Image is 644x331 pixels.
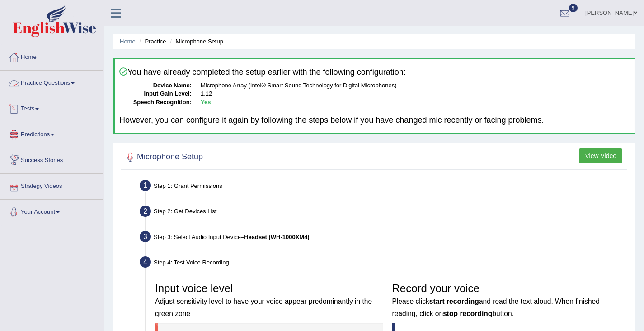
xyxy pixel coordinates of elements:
button: View Video [579,148,622,163]
dd: Microphone Array (Intel® Smart Sound Technology for Digital Microphones) [201,82,630,90]
a: Predictions [0,122,103,145]
a: Success Stories [0,148,103,171]
b: Headset (WH-1000XM4) [244,234,310,240]
h3: Record your voice [392,283,620,318]
b: Yes [201,99,211,106]
dt: Input Gain Level: [119,90,192,98]
div: Step 3: Select Audio Input Device [136,228,630,248]
span: 9 [569,4,578,12]
b: start recording [429,297,479,305]
h2: Microphone Setup [123,150,203,164]
a: Your Account [0,200,103,222]
div: Step 1: Grant Permissions [136,177,630,197]
small: Adjust sensitivity level to have your voice appear predominantly in the green zone [155,297,372,317]
h3: Input voice level [155,283,383,318]
dt: Speech Recognition: [119,98,192,107]
b: stop recording [443,310,492,317]
li: Microphone Setup [168,37,223,46]
h4: However, you can configure it again by following the steps below if you have changed mic recently... [119,116,630,125]
a: Strategy Videos [0,174,103,197]
a: Home [0,45,103,67]
li: Practice [137,37,166,46]
a: Tests [0,96,103,119]
dd: 1.12 [201,90,630,98]
small: Please click and read the text aloud. When finished reading, click on button. [392,297,600,317]
h4: You have already completed the setup earlier with the following configuration: [119,67,630,77]
a: Home [120,38,136,45]
span: – [241,234,310,240]
dt: Device Name: [119,82,192,90]
a: Practice Questions [0,71,103,93]
div: Step 4: Test Voice Recording [136,254,630,273]
div: Step 2: Get Devices List [136,203,630,223]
